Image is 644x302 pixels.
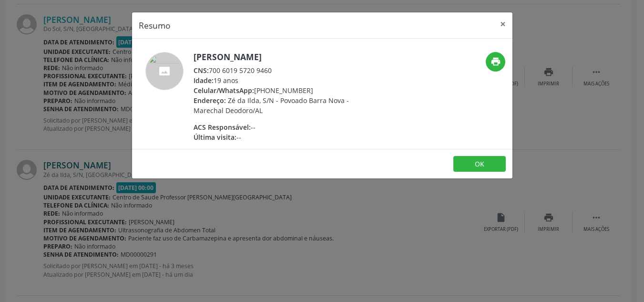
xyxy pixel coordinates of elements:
[194,96,226,105] span: Endereço:
[453,156,506,172] button: OK
[491,56,501,67] i: print
[194,96,349,115] span: Zé da Ilda, S/N - Povoado Barra Nova - Marechal Deodoro/AL
[493,12,512,36] button: Close
[194,86,254,95] span: Celular/WhatsApp:
[194,52,379,62] h5: [PERSON_NAME]
[194,133,236,142] span: Última visita:
[194,76,214,85] span: Idade:
[486,52,505,72] button: print
[145,52,184,90] img: accompaniment
[194,65,379,75] div: 700 6019 5720 9460
[194,132,379,142] div: --
[139,19,171,31] h5: Resumo
[194,122,379,132] div: --
[194,75,379,85] div: 19 anos
[194,66,209,75] span: CNS:
[194,123,251,132] span: ACS Responsável:
[194,85,379,95] div: [PHONE_NUMBER]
